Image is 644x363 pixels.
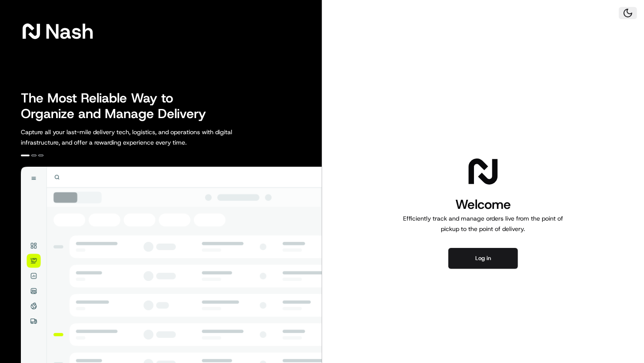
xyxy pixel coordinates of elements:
[21,90,216,122] h2: The Most Reliable Way to Organize and Manage Delivery
[21,127,271,148] p: Capture all your last-mile delivery tech, logistics, and operations with digital infrastructure, ...
[400,196,567,213] h1: Welcome
[45,23,93,40] span: Nash
[448,248,518,269] button: Log in
[400,213,567,234] p: Efficiently track and manage orders live from the point of pickup to the point of delivery.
